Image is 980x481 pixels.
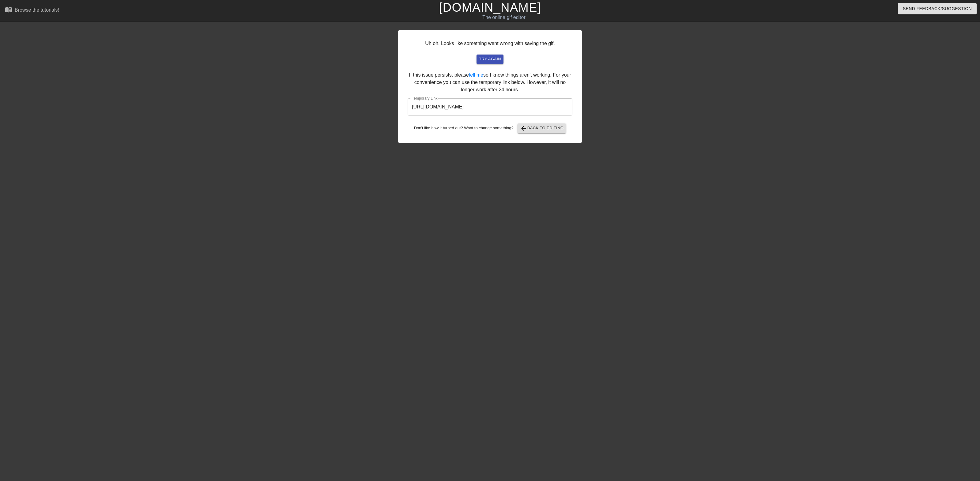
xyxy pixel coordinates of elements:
button: Back to Editing [518,123,566,133]
a: [DOMAIN_NAME] [439,1,541,14]
div: The online gif editor [330,14,678,21]
span: arrow_back [520,125,527,132]
span: try again [479,56,501,63]
input: bare [408,98,572,116]
span: Back to Editing [520,125,564,132]
span: menu_book [5,6,12,13]
span: Send Feedback/Suggestion [903,5,972,13]
button: try again [477,55,503,64]
div: Don't like how it turned out? Want to change something? [408,123,572,133]
a: tell me [469,72,483,78]
a: Browse the tutorials! [5,6,59,15]
button: Send Feedback/Suggestion [898,3,977,14]
div: Browse the tutorials! [15,7,59,13]
div: Uh oh. Looks like something went wrong with saving the gif. If this issue persists, please so I k... [398,30,582,143]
